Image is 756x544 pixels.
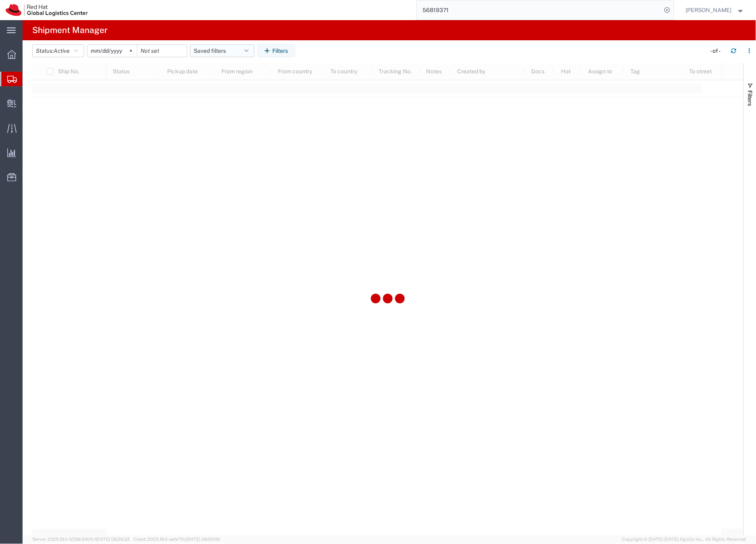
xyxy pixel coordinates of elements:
span: [DATE] 08:00:06 [186,537,220,542]
button: Filters [257,44,295,57]
h4: Shipment Manager [32,20,108,40]
span: Active [54,48,70,54]
div: - of - [710,47,725,55]
input: Not set [137,45,187,57]
span: Copyright © [DATE]-[DATE] Agistix Inc., All Rights Reserved [622,536,746,543]
span: [DATE] 08:26:33 [96,537,130,542]
button: [PERSON_NAME] [686,5,745,15]
span: Server: 2025.19.0-1259b540fc1 [32,537,130,542]
img: logo [6,4,88,16]
button: Status:Active [32,44,84,57]
input: Not set [87,45,137,57]
span: Client: 2025.19.0-aefe70c [133,537,220,542]
input: Search for shipment number, reference number [417,0,662,20]
span: Filters [747,90,754,106]
button: Saved filters [190,44,255,57]
span: Sona Mala [686,6,732,15]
